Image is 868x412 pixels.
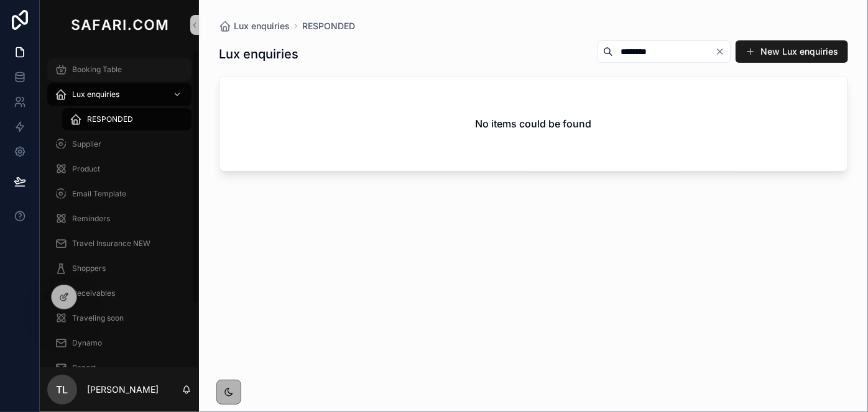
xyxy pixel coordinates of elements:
a: Receivables [47,282,192,304]
a: Traveling soon [47,307,192,329]
a: Product [47,158,192,180]
span: Booking Table [72,65,122,75]
button: Clear [715,47,730,57]
span: Traveling soon [72,313,124,323]
span: Report [72,363,96,373]
p: [PERSON_NAME] [87,383,159,396]
span: Lux enquiries [234,20,290,32]
span: RESPONDED [87,114,133,124]
a: Email Template [47,183,192,205]
a: Report [47,357,192,379]
a: RESPONDED [302,20,355,32]
span: Reminders [72,214,110,224]
span: Supplier [72,139,101,149]
span: Travel Insurance NEW [72,239,150,249]
a: Lux enquiries [219,20,290,32]
span: Receivables [72,288,115,298]
span: Shoppers [72,263,106,273]
a: Lux enquiries [47,83,192,106]
a: Travel Insurance NEW [47,232,192,255]
div: scrollable content [40,50,199,367]
a: Booking Table [47,58,192,81]
span: TL [57,382,68,397]
a: Dynamo [47,332,192,354]
a: RESPONDED [62,108,192,130]
span: Email Template [72,189,126,199]
a: Shoppers [47,257,192,280]
button: New Lux enquiries [736,40,848,63]
h2: No items could be found [476,116,592,131]
h1: Lux enquiries [219,45,298,63]
span: Lux enquiries [72,89,119,99]
span: Dynamo [72,338,102,348]
a: Reminders [47,208,192,230]
img: App logo [68,15,170,35]
span: Product [72,164,100,174]
a: Supplier [47,133,192,155]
